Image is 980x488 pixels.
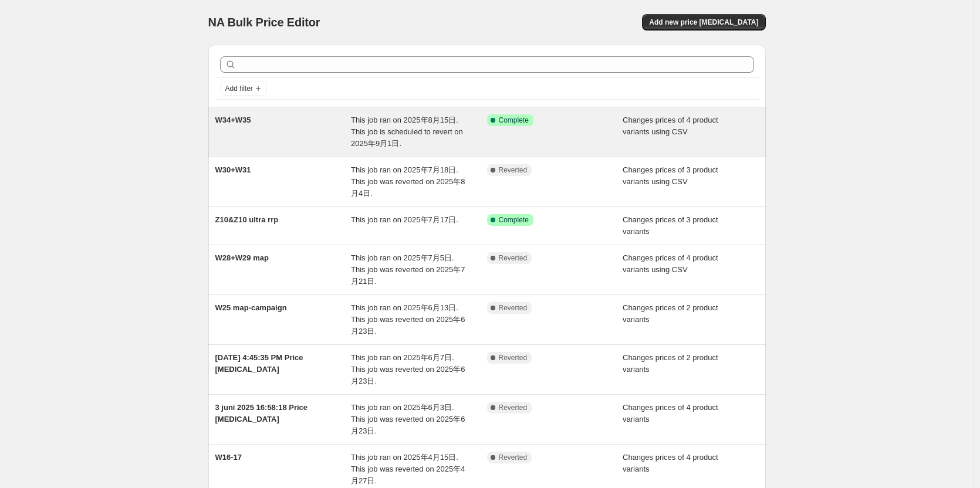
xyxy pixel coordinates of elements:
[499,353,528,362] span: Reverted
[499,453,528,462] span: Reverted
[623,215,718,236] span: Changes prices of 3 product variants
[351,353,465,385] span: This job ran on 2025年6月7日. This job was reverted on 2025年6月23日.
[215,453,242,462] span: W16-17
[499,253,528,263] span: Reverted
[220,82,267,96] button: Add filter
[499,215,529,225] span: Complete
[215,165,251,174] span: W30+W31
[215,215,279,224] span: Z10&Z10 ultra rrp
[623,303,718,324] span: Changes prices of 2 product variants
[351,165,465,198] span: This job ran on 2025年7月18日. This job was reverted on 2025年8月4日.
[499,303,528,313] span: Reverted
[215,353,303,374] span: [DATE] 4:45:35 PM Price [MEDICAL_DATA]
[649,18,758,27] span: Add new price [MEDICAL_DATA]
[499,116,529,125] span: Complete
[351,303,465,335] span: This job ran on 2025年6月13日. This job was reverted on 2025年6月23日.
[351,215,458,224] span: This job ran on 2025年7月17日.
[351,403,465,435] span: This job ran on 2025年6月3日. This job was reverted on 2025年6月23日.
[225,84,253,93] span: Add filter
[215,116,251,124] span: W34+W35
[208,16,320,29] span: NA Bulk Price Editor
[215,303,287,312] span: W25 map-campaign
[351,116,463,148] span: This job ran on 2025年8月15日. This job is scheduled to revert on 2025年9月1日.
[642,14,765,30] button: Add new price [MEDICAL_DATA]
[351,253,465,286] span: This job ran on 2025年7月5日. This job was reverted on 2025年7月21日.
[623,353,718,374] span: Changes prices of 2 product variants
[623,453,718,473] span: Changes prices of 4 product variants
[623,116,718,136] span: Changes prices of 4 product variants using CSV
[623,403,718,423] span: Changes prices of 4 product variants
[499,403,528,412] span: Reverted
[623,165,718,186] span: Changes prices of 3 product variants using CSV
[215,253,269,262] span: W28+W29 map
[499,165,528,175] span: Reverted
[351,453,465,485] span: This job ran on 2025年4月15日. This job was reverted on 2025年4月27日.
[215,403,308,423] span: 3 juni 2025 16:58:18 Price [MEDICAL_DATA]
[623,253,718,274] span: Changes prices of 4 product variants using CSV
